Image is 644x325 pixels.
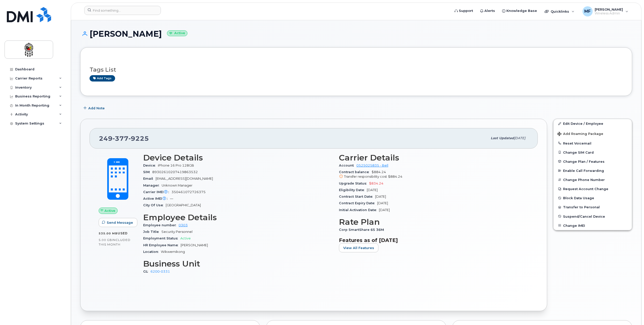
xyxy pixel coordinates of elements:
h3: Business Unit [143,259,333,268]
button: Add Roaming Package [553,128,632,139]
button: Block Data Usage [553,193,632,202]
span: $884.24 [339,170,529,179]
span: [DATE] [377,201,388,205]
button: Change Phone Number [553,175,632,184]
span: Manager [143,184,162,187]
span: HR Employee Name [143,243,181,247]
button: Change SIM Card [553,148,632,157]
span: Active [180,236,191,240]
span: Corp SmartShare 65 36M [339,228,387,232]
span: Transfer responsibility cost [344,175,387,178]
span: [DATE] [379,208,390,212]
span: Contract Start Date [339,195,375,198]
button: Request Account Change [553,184,632,193]
span: Employment Status [143,236,180,240]
span: [PERSON_NAME] [181,243,208,247]
small: Active [167,30,187,36]
span: SIM [143,170,152,174]
h3: Tags List [90,67,623,73]
span: Change Plan / Features [563,159,605,163]
span: Upgrade Status [339,181,369,185]
span: Location [143,250,161,254]
span: 350461072726375 [171,190,206,194]
span: Wikwemikong [161,250,185,254]
span: Carrier IMEI [143,190,171,194]
span: Last updated [491,136,514,140]
span: Employee number [143,223,179,227]
button: View All Features [339,243,378,252]
button: Transfer to Personal [553,202,632,212]
span: Eligibility Date [339,188,367,192]
h3: Device Details [143,153,333,162]
span: [DATE] [367,188,378,192]
a: 0303 [179,223,188,227]
span: Contract Expiry Date [339,201,377,205]
a: 0525025835 - Bell [356,164,388,167]
span: 377 [113,135,128,142]
button: Suspend/Cancel Device [553,212,632,221]
span: Enable Call Forwarding [563,169,604,173]
span: View All Features [343,246,374,250]
button: Reset Voicemail [553,139,632,148]
span: included this month [99,238,131,246]
span: 249 [99,135,149,142]
span: Add Note [88,106,105,111]
span: iPhone 16 Pro 128GB [158,164,194,167]
span: Account [339,164,356,167]
h3: Carrier Details [339,153,529,162]
span: Job Title [143,230,161,234]
button: Enable Call Forwarding [553,166,632,175]
span: Security Personnel [161,230,192,234]
button: Change IMEI [553,221,632,230]
span: — [170,197,173,200]
span: [DATE] [514,136,525,140]
span: Add Roaming Package [557,132,603,137]
a: Add tags [90,75,115,82]
a: 6200-0331 [151,270,170,273]
span: GL [143,270,151,273]
span: Unknown Manager [162,184,192,187]
button: Add Note [80,104,109,113]
a: Edit Device / Employee [553,119,632,128]
span: [EMAIL_ADDRESS][DOMAIN_NAME] [156,177,213,180]
span: $884.24 [388,175,402,178]
h3: Rate Plan [339,217,529,227]
span: 89302610207419863532 [152,170,198,174]
span: used [118,231,128,235]
h3: Employee Details [143,213,333,222]
h3: Features as of [DATE] [339,237,529,243]
span: Device [143,164,158,167]
span: Send Message [107,220,133,225]
span: [GEOGRAPHIC_DATA] [166,203,201,207]
span: 9225 [128,135,149,142]
span: $834.24 [369,181,383,185]
span: City Of Use [143,203,166,207]
button: Send Message [99,218,137,227]
span: Suspend/Cancel Device [563,214,605,218]
h1: [PERSON_NAME] [80,29,632,38]
span: Active [104,208,115,213]
span: [DATE] [375,195,386,198]
span: Active IMEI [143,197,170,200]
span: Contract balance [339,170,372,174]
span: 5.00 GB [99,238,112,242]
span: Initial Activation Date [339,208,379,212]
span: Email [143,177,156,180]
button: Change Plan / Features [553,157,632,166]
span: 535.00 MB [99,232,118,235]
